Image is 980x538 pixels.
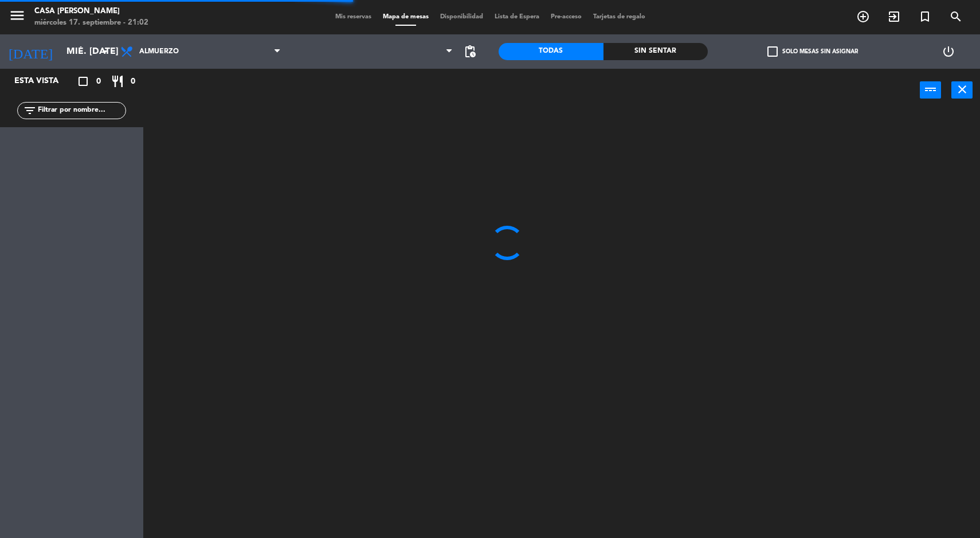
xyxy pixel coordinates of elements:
[98,45,112,58] i: arrow_drop_down
[131,75,135,88] span: 0
[23,104,37,117] i: filter_list
[9,7,26,24] i: menu
[111,74,124,88] i: restaurant
[918,10,932,23] i: turned_in_not
[34,17,148,29] div: miércoles 17. septiembre - 21:02
[489,14,545,20] span: Lista de Espera
[330,14,377,20] span: Mis reservas
[9,7,26,28] button: menu
[767,46,778,57] span: check_box_outline_blank
[887,10,901,23] i: exit_to_app
[587,14,651,20] span: Tarjetas de regalo
[545,14,587,20] span: Pre-acceso
[463,45,477,58] span: pending_actions
[856,10,870,23] i: add_circle_outline
[942,45,955,58] i: power_settings_new
[34,6,148,17] div: Casa [PERSON_NAME]
[96,75,101,88] span: 0
[377,14,434,20] span: Mapa de mesas
[139,48,179,56] span: Almuerzo
[603,43,708,60] div: Sin sentar
[949,10,963,23] i: search
[76,74,90,88] i: crop_square
[6,74,83,88] div: Esta vista
[499,43,603,60] div: Todas
[951,81,973,99] button: close
[767,46,858,57] label: Solo mesas sin asignar
[434,14,489,20] span: Disponibilidad
[37,104,126,117] input: Filtrar por nombre...
[920,81,941,99] button: power_input
[955,83,969,96] i: close
[924,83,938,96] i: power_input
